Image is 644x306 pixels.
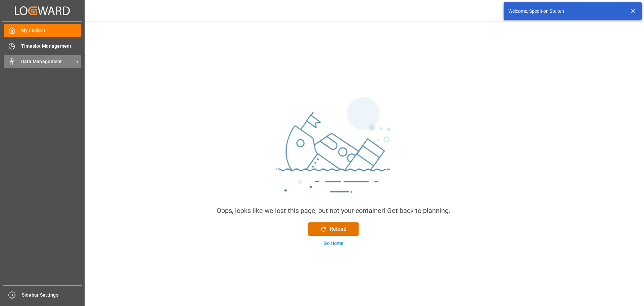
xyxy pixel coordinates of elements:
[308,222,359,236] button: Reload
[21,27,81,34] span: My Cockpit
[217,206,450,216] div: Oops, looks like we lost this page, but not your container! Get back to planning.
[21,43,81,50] span: Timeslot Management
[233,94,434,206] img: sinking_ship.png
[21,58,74,65] span: Data Management
[324,240,343,247] div: Go Home
[308,240,359,247] button: Go Home
[508,8,624,15] div: Welcome, Spedition Stelten
[320,225,347,233] div: Reload
[4,24,81,37] a: My Cockpit
[22,292,82,299] span: Sidebar Settings
[4,39,81,52] a: Timeslot Management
